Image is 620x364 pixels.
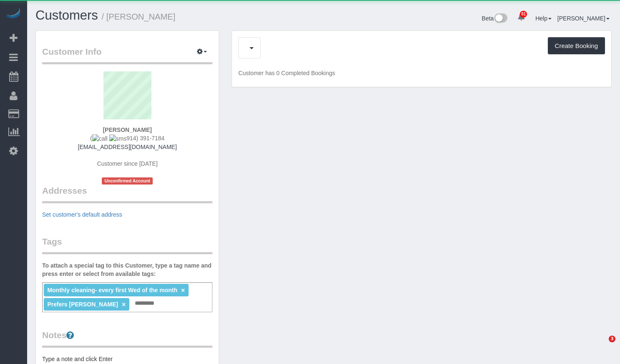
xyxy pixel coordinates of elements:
[494,13,507,24] img: New interface
[42,261,212,278] label: To attach a special tag to this Customer, type a tag name and press enter or select from availabl...
[238,69,605,77] p: Customer has 0 Completed Bookings
[122,301,126,308] a: ×
[592,336,612,356] iframe: Intercom live chat
[102,177,153,185] span: Unconfirmed Account
[42,329,212,348] legend: Notes
[109,134,127,143] img: sms
[35,8,98,23] a: Customers
[103,126,151,133] strong: [PERSON_NAME]
[42,211,122,218] a: Set customer's default address
[535,15,552,22] a: Help
[520,11,527,18] span: 81
[47,287,177,293] span: Monthly cleaning- every first Wed of the month
[78,144,177,150] a: [EMAIL_ADDRESS][DOMAIN_NAME]
[557,15,610,22] a: [PERSON_NAME]
[548,37,605,55] button: Create Booking
[181,287,185,294] a: ×
[42,235,212,254] legend: Tags
[97,160,158,167] span: Customer since [DATE]
[42,355,212,363] pre: Type a note and click Enter
[42,45,212,64] legend: Customer Info
[513,8,529,27] a: 81
[102,12,176,21] small: / [PERSON_NAME]
[482,15,508,22] a: Beta
[90,135,164,142] span: ( 914) 391-7184
[92,134,108,143] img: call
[5,8,22,20] img: Automaid Logo
[609,336,615,342] span: 3
[47,301,118,308] span: Prefers [PERSON_NAME]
